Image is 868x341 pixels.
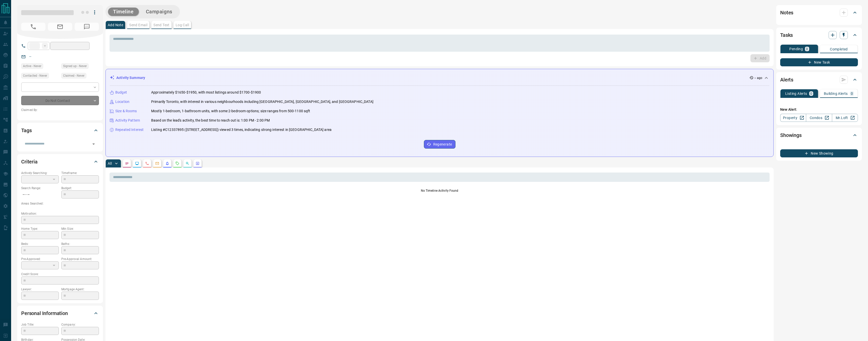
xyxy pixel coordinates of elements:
[110,73,769,82] div: Activity Summary-- ago
[21,257,59,261] p: Pre-Approved:
[155,161,159,165] svg: Emails
[21,171,59,175] p: Actively Searching:
[21,226,59,231] p: Home Type:
[21,108,99,112] p: Claimed By:
[21,96,99,105] div: Do Not Contact
[151,127,332,132] p: Listing #C12337895 ([STREET_ADDRESS]) viewed 3 times, indicating strong interest in [GEOGRAPHIC_D...
[780,114,806,122] a: Property
[108,8,139,16] button: Timeline
[424,140,455,149] button: Regenerate
[21,158,38,166] h2: Criteria
[851,92,853,95] p: 0
[90,140,97,148] button: Open
[780,7,858,19] div: Notes
[115,90,127,95] p: Budget
[61,322,99,327] p: Company:
[151,118,270,123] p: Based on the lead's activity, the best time to reach out is: 1:00 PM - 2:00 PM
[780,58,858,66] button: New Task
[780,149,858,157] button: New Showing
[151,99,373,104] p: Primarily Toronto, with interest in various neighbourhoods including [GEOGRAPHIC_DATA], [GEOGRAPH...
[125,161,129,165] svg: Notes
[61,242,99,246] p: Baths:
[63,64,87,69] span: Signed up - Never
[48,23,72,31] span: No Email
[61,171,99,175] p: Timeframe:
[754,76,762,80] p: -- ago
[780,9,793,17] h2: Notes
[23,73,47,78] span: Contacted - Never
[780,131,802,139] h2: Showings
[165,161,169,165] svg: Listing Alerts
[21,23,45,31] span: No Number
[21,126,32,134] h2: Tags
[21,307,99,319] div: Personal Information
[151,108,310,114] p: Mostly 1-bedroom, 1-bathroom units, with some 2-bedroom options; size ranges from 500-1100 sqft
[780,74,858,86] div: Alerts
[145,161,149,165] svg: Calls
[151,90,261,95] p: Approximately $1650-$1950, with most listings around $1700-$1900
[780,29,858,41] div: Tasks
[61,287,99,292] p: Mortgage Agent:
[21,156,99,168] div: Criteria
[806,47,808,51] p: 0
[810,92,812,95] p: 0
[780,76,793,84] h2: Alerts
[61,186,99,190] p: Budget:
[21,322,59,327] p: Job Title:
[23,64,41,69] span: Active - Never
[141,8,177,16] button: Campaigns
[115,127,144,132] p: Repeated Interest
[21,309,68,317] h2: Personal Information
[110,188,770,193] p: No Timeline Activity Found
[21,242,59,246] p: Beds:
[806,114,832,122] a: Condos
[108,162,112,165] p: All
[21,186,59,190] p: Search Range:
[21,124,99,136] div: Tags
[824,92,848,95] p: Building Alerts
[21,287,59,292] p: Lawyer:
[789,47,803,51] p: Pending
[780,129,858,141] div: Showings
[196,161,200,165] svg: Agent Actions
[115,118,140,123] p: Activity Pattern
[75,23,99,31] span: No Number
[29,54,31,59] a: --
[185,161,189,165] svg: Opportunities
[21,272,99,276] p: Credit Score:
[21,211,99,216] p: Motivation:
[832,114,858,122] a: Mr.Loft
[21,201,99,206] p: Areas Searched:
[780,31,793,39] h2: Tasks
[116,75,145,80] p: Activity Summary
[135,161,139,165] svg: Lead Browsing Activity
[61,257,99,261] p: Pre-Approval Amount:
[61,226,99,231] p: Min Size:
[108,23,123,27] p: Add Note
[115,108,137,114] p: Size & Rooms
[830,47,848,51] p: Completed
[785,92,807,95] p: Listing Alerts
[780,107,858,112] p: New Alert:
[21,190,59,199] p: -- - --
[115,99,129,104] p: Location
[63,73,85,78] span: Claimed - Never
[175,161,179,165] svg: Requests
